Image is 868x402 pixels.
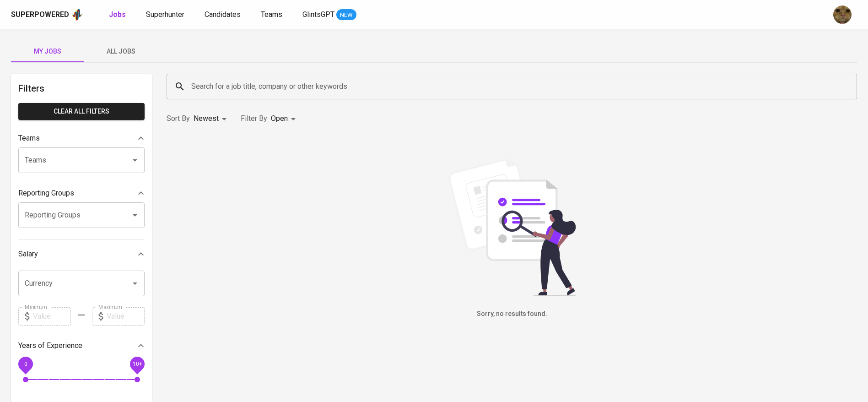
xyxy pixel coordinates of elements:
[194,110,230,127] div: Newest
[18,337,145,355] div: Years of Experience
[336,11,356,20] span: NEW
[18,103,145,120] button: Clear All filters
[271,110,299,127] div: Open
[90,46,152,57] span: All Jobs
[261,9,284,21] a: Teams
[167,309,857,319] h6: Sorry, no results found.
[16,46,79,57] span: My Jobs
[18,249,38,260] p: Salary
[194,113,219,124] p: Newest
[261,10,282,19] span: Teams
[26,106,137,117] span: Clear All filters
[11,8,83,22] a: Superpoweredapp logo
[18,184,145,202] div: Reporting Groups
[109,10,126,19] b: Jobs
[109,9,128,21] a: Jobs
[18,81,145,96] h6: Filters
[146,9,186,21] a: Superhunter
[129,277,141,290] button: Open
[107,307,145,326] input: Value
[129,209,141,222] button: Open
[132,360,142,367] span: 10+
[241,113,267,124] p: Filter By
[33,307,71,326] input: Value
[71,8,83,22] img: app logo
[833,5,852,24] img: ec6c0910-f960-4a00-a8f8-c5744e41279e.jpg
[18,133,40,144] p: Teams
[146,10,184,19] span: Superhunter
[18,129,145,147] div: Teams
[443,158,581,296] img: file_searching.svg
[24,360,27,367] span: 0
[167,113,190,124] p: Sort By
[129,154,141,167] button: Open
[205,9,243,21] a: Candidates
[18,188,74,199] p: Reporting Groups
[18,245,145,263] div: Salary
[271,114,288,123] span: Open
[302,9,356,21] a: GlintsGPT NEW
[11,10,69,20] div: Superpowered
[205,10,241,19] span: Candidates
[302,10,334,19] span: GlintsGPT
[18,340,82,351] p: Years of Experience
